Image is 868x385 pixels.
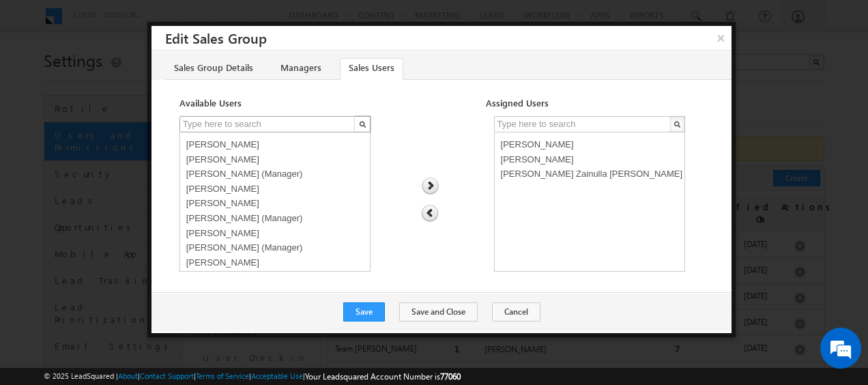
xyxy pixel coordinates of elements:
option: aastha.gujariya@indglobal.ae [183,135,367,150]
option: ankitkumar.singh@indglobal.ae [183,238,367,253]
a: Sales Group Details [165,58,261,80]
option: ankita.dua@indglobal.ae [183,253,367,268]
img: arrow_right_circle.png [421,177,439,195]
option: akash.sinha@indglobal.ae [183,180,367,195]
button: × [710,26,732,50]
span: © 2025 LeadSquared | | | | | [44,370,461,383]
div: Assigned Users [448,97,670,116]
img: Search [674,121,680,128]
a: Sales Users [340,58,403,80]
option: syed.zainullahaque@indglobal.ae [497,165,682,180]
option: akshay.choudhary@indglobal.ae [183,194,367,209]
option: ankita.dumbre@indglobal.ae [183,268,367,283]
a: Acceptable Use [251,371,303,380]
img: Search [359,121,366,128]
h3: Edit Sales Group [165,26,732,50]
a: Managers [272,58,330,80]
a: Contact Support [140,371,194,380]
option: anand.pandey@indglobal.ae [183,224,367,239]
a: Terms of Service [196,371,249,380]
div: Available Users [165,97,387,116]
img: arrow_left_circle.png [421,205,439,223]
input: Type here to search [494,116,671,132]
span: Your Leadsquared Account Number is [305,371,461,382]
option: aman.ramani@indglobal.ae [183,209,367,224]
button: Cancel [492,302,540,322]
option: Khyati@indglobal.ae [497,135,682,150]
a: About [118,371,138,380]
button: Save [343,302,385,322]
span: 77060 [440,371,461,382]
input: Type here to search [179,116,357,132]
option: abhishek.singh@indglobal.ae [183,165,367,180]
option: abhishek.dalal@indglobal.ae [183,150,367,165]
option: mohammad.irfan@indglobal.ae [497,150,682,165]
button: Save and Close [399,302,478,322]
